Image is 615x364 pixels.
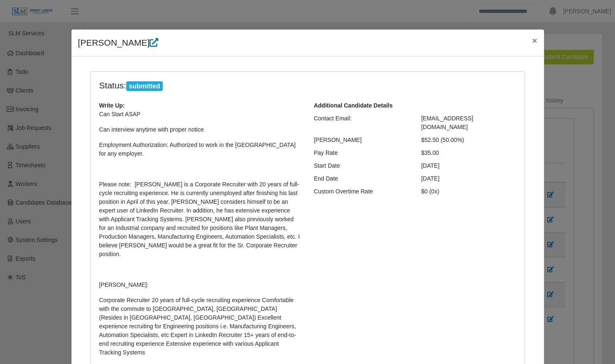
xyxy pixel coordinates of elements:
[308,174,415,183] div: End Date
[99,110,301,119] p: Can Start ASAP
[308,149,415,157] div: Pay Rate
[415,149,522,157] div: $35.00
[99,281,301,289] p: [PERSON_NAME]:
[308,187,415,196] div: Custom Overtime Rate
[99,125,301,134] p: Can interview anytime with proper notice
[99,102,125,109] b: Write Up:
[308,161,415,170] div: Start Date
[525,29,544,51] button: Close
[421,115,473,130] span: [EMAIL_ADDRESS][DOMAIN_NAME]
[99,141,301,158] p: Employment Authorization: Authorized to work in the [GEOGRAPHIC_DATA] for any employer.
[415,161,522,170] div: [DATE]
[314,102,393,109] b: Additional Candidate Details
[99,80,409,91] h4: Status:
[421,188,439,195] span: $0 (0x)
[415,136,522,144] div: $52.50 (50.00%)
[308,114,415,132] div: Contact Email:
[308,136,415,144] div: [PERSON_NAME]
[99,180,301,259] p: Please note: [PERSON_NAME] is a Corporate Recruiter with 20 years of full-cycle recruiting experi...
[126,81,163,91] span: submitted
[99,110,301,357] p: Corporate Recruiter 20 years of full-cycle recruiting experience Comfortable with the commute to ...
[421,175,439,182] span: [DATE]
[532,36,537,45] span: ×
[78,36,159,49] h4: [PERSON_NAME]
